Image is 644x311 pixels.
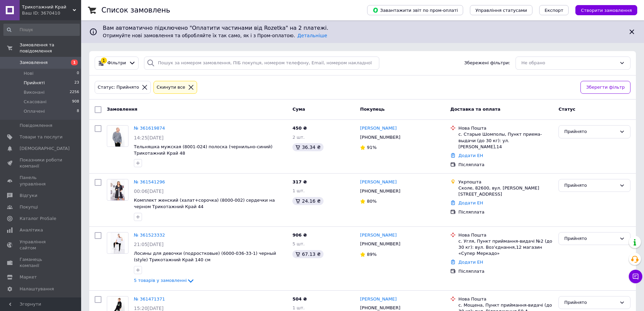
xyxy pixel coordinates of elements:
a: Створити замовлення [569,7,637,13]
h1: Список замовлень [101,6,170,14]
span: Комплект женский (халат+сорочка) (8000-002) сердечки на черном Трикотажний Край 44 [134,198,275,209]
span: 504 ₴ [292,296,307,302]
a: 5 товарів у замовленні [134,278,195,283]
img: Фото товару [111,179,125,200]
span: 908 [72,99,79,105]
div: 36.34 ₴ [292,143,323,151]
div: Статус: Прийнято [96,84,140,91]
span: Аналітика [20,227,43,233]
span: 1 шт. [292,305,305,310]
div: Cкинути все [155,84,187,91]
button: Зберегти фільтр [580,81,630,94]
span: 2 шт. [292,135,305,140]
div: Прийнято [564,128,617,135]
span: 21:05[DATE] [134,242,164,247]
div: Нова Пошта [458,125,553,131]
span: Виконані [24,89,45,95]
span: Зберегти фільтр [586,84,625,91]
span: Нові [24,70,33,76]
span: 906 ₴ [292,232,307,238]
span: Скасовані [24,99,47,105]
a: № 361471371 [134,296,165,302]
a: Тельняшка мужская (8001-024) полоска (чернильно-синий) Трикотажний Край 48 [134,144,272,156]
span: Повідомлення [20,123,52,129]
img: Фото товару [111,126,125,147]
span: Замовлення [20,60,48,66]
a: № 361619874 [134,126,165,131]
div: Нова Пошта [458,232,553,238]
a: № 361541296 [134,179,165,184]
span: 15:20[DATE] [134,306,164,311]
input: Пошук [3,24,80,36]
button: Чат з покупцем [629,270,642,283]
span: 00:06[DATE] [134,188,164,194]
span: Оплачені [24,108,45,114]
span: Маркет [20,274,37,280]
span: Завантажити звіт по пром-оплаті [373,7,458,13]
a: [PERSON_NAME] [360,125,397,132]
span: Налаштування [20,286,54,292]
div: Післяплата [458,209,553,215]
span: Замовлення [107,107,137,112]
button: Управління статусами [470,5,532,15]
span: Управління статусами [475,8,527,13]
button: Завантажити звіт по пром-оплаті [367,5,463,15]
span: Експорт [545,8,564,13]
span: Показники роботи компанії [20,157,63,169]
a: Фото товару [107,179,128,201]
span: 80% [367,199,377,204]
span: Товари та послуги [20,134,63,140]
div: Прийнято [564,299,617,306]
span: Покупці [20,204,38,210]
div: [PHONE_NUMBER] [359,240,402,248]
a: Лосины для девочки (подростковые) (6000-036-33-1) черный (style) Трикотажний Край 140 см [134,251,276,262]
span: 8 [77,108,79,114]
a: Додати ЕН [458,260,483,265]
span: 0 [77,70,79,76]
input: Пошук за номером замовлення, ПІБ покупця, номером телефону, Email, номером накладної [144,57,379,70]
a: № 361523332 [134,232,165,238]
span: 14:25[DATE] [134,135,164,140]
span: Статус [558,107,575,112]
span: 91% [367,145,377,150]
div: с. Угля, Пункт приймання-видачі №2 (до 30 кг): вул. Возʼєднання,12 магазин «Супер Меркадо» [458,238,553,257]
span: Трикотажний Край [22,4,73,10]
span: Доставка та оплата [450,107,500,112]
div: Сколе, 82600, вул. [PERSON_NAME][STREET_ADDRESS] [458,185,553,197]
a: [PERSON_NAME] [360,232,397,239]
span: 23 [74,80,79,86]
span: Створити замовлення [581,8,632,13]
span: Фільтри [108,60,126,66]
span: 89% [367,252,377,257]
span: Гаманець компанії [20,257,63,269]
a: Детальніше [297,33,327,38]
div: Укрпошта [458,179,553,185]
button: Експорт [539,5,569,15]
span: 317 ₴ [292,179,307,184]
span: Вам автоматично підключено "Оплатити частинами від Rozetka" на 2 платежі. [103,24,622,32]
a: [PERSON_NAME] [360,179,397,185]
a: Додати ЕН [458,153,483,158]
div: Не обрано [521,60,617,67]
a: [PERSON_NAME] [360,296,397,303]
span: Отримуйте нові замовлення та обробляйте їх так само, як і з Пром-оплатою. [103,33,327,38]
span: Покупець [360,107,385,112]
span: 2256 [70,89,79,95]
div: Прийнято [564,235,617,242]
div: 1 [101,58,107,64]
img: Фото товару [111,232,125,253]
div: Прийнято [564,182,617,189]
button: Створити замовлення [575,5,637,15]
div: Післяплата [458,268,553,274]
div: 24.16 ₴ [292,197,323,205]
span: Замовлення та повідомлення [20,42,81,54]
span: 450 ₴ [292,126,307,131]
span: Управління сайтом [20,239,63,251]
span: 5 товарів у замовленні [134,278,187,283]
span: Каталог ProSale [20,216,56,222]
span: [DEMOGRAPHIC_DATA] [20,146,70,152]
div: Післяплата [458,162,553,168]
div: [PHONE_NUMBER] [359,133,402,142]
span: 5 шт. [292,241,305,246]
